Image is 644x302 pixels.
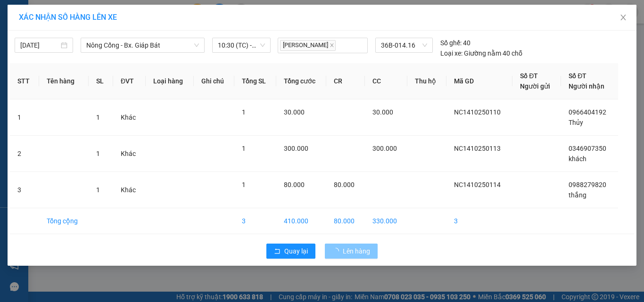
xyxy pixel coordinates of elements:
span: Người gửi [520,82,550,90]
span: 30.000 [372,108,393,116]
span: rollback [274,248,281,255]
span: close [619,14,627,21]
span: 30.000 [284,108,305,116]
span: Nông Cống - Bx. Giáp Bát [86,38,199,52]
span: Quay lại [284,246,308,256]
th: Tên hàng [39,63,89,99]
span: Loại xe: [440,48,462,58]
span: NC1410250133 [80,38,137,48]
span: Thủy [569,119,583,126]
span: 1 [242,145,246,152]
span: thắng [569,191,586,199]
td: 1 [10,99,39,136]
span: Người nhận [569,82,604,90]
span: close [330,43,334,48]
th: CR [326,63,365,99]
td: 80.000 [326,208,365,234]
td: Khác [113,172,146,208]
span: 1 [242,181,246,188]
span: 80.000 [284,181,305,188]
th: Tổng cước [276,63,326,99]
td: 410.000 [276,208,326,234]
span: 80.000 [334,181,355,188]
span: 1 [96,186,100,194]
span: 0346907350 [569,145,606,152]
th: Thu hộ [407,63,446,99]
span: 10:30 (TC) - 36B-014.16 [218,38,265,52]
span: 0966404192 [569,108,606,116]
td: 330.000 [365,208,407,234]
td: 2 [10,136,39,172]
td: Khác [113,99,146,136]
th: ĐVT [113,63,146,99]
th: STT [10,63,39,99]
span: down [194,42,199,48]
button: Close [610,5,636,31]
th: SL [89,63,113,99]
span: 300.000 [372,145,397,152]
strong: PHIẾU BIÊN NHẬN [24,52,75,72]
td: 3 [446,208,513,234]
span: [PERSON_NAME] [280,40,336,51]
button: rollbackQuay lại [266,244,315,259]
span: loading [332,248,343,254]
th: CC [365,63,407,99]
span: Số ghế: [440,38,462,48]
th: Tổng SL [234,63,276,99]
span: 0988279820 [569,181,606,188]
th: Loại hàng [146,63,194,99]
div: Giường nằm 40 chỗ [440,48,522,58]
td: Tổng cộng [39,208,89,234]
img: logo [5,27,19,60]
div: 40 [440,38,471,48]
input: 14/10/2025 [20,40,59,50]
span: khách [569,155,586,163]
td: Khác [113,136,146,172]
span: 1 [96,114,100,121]
td: 3 [10,172,39,208]
span: Số ĐT [520,72,538,80]
button: Lên hàng [325,244,378,259]
td: 3 [234,208,276,234]
span: NC1410250113 [454,145,501,152]
span: NC1410250110 [454,108,501,116]
span: 1 [242,108,246,116]
span: 300.000 [284,145,308,152]
strong: CHUYỂN PHÁT NHANH ĐÔNG LÝ [20,8,79,38]
span: Số ĐT [569,72,586,80]
span: Lên hàng [343,246,370,256]
th: Mã GD [446,63,513,99]
th: Ghi chú [194,63,234,99]
span: 36B-014.16 [381,38,427,52]
span: XÁC NHẬN SỐ HÀNG LÊN XE [19,13,117,22]
span: SĐT XE [33,40,64,50]
span: 1 [96,150,100,157]
span: NC1410250114 [454,181,501,188]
